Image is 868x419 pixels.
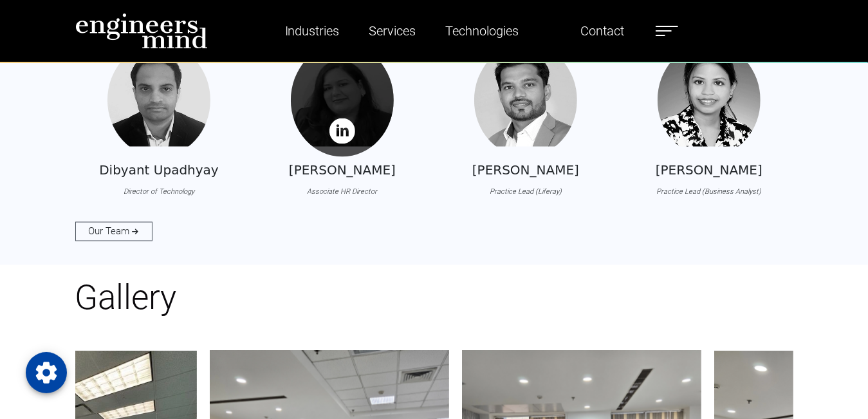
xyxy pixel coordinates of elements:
[75,13,208,49] img: logo
[490,187,562,196] i: Practice Lead (Liferay)
[441,16,524,46] a: Technologies
[280,16,345,46] a: Industries
[75,278,793,319] h1: Gallery
[289,162,396,178] h5: [PERSON_NAME]
[75,222,152,241] a: Our Team
[656,187,761,196] i: Practice Lead (Business Analyst)
[307,187,377,196] i: Associate HR Director
[364,16,421,46] a: Services
[656,162,762,178] h5: [PERSON_NAME]
[99,162,219,178] h5: Dibyant Upadhyay
[124,187,194,196] i: Director of Technology
[472,162,579,178] h5: [PERSON_NAME]
[576,16,630,46] a: Contact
